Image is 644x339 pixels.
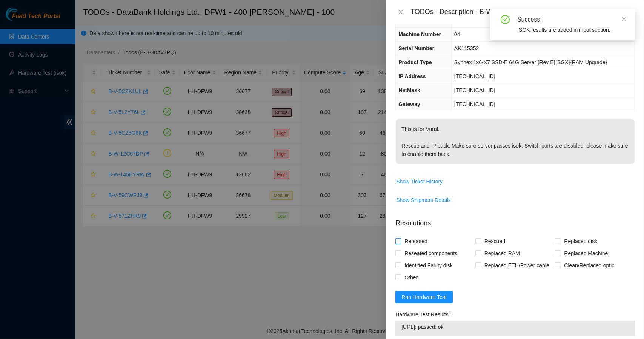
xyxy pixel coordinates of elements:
span: Other [401,271,421,284]
span: 04 [454,31,460,37]
span: Product Type [398,59,432,65]
span: close [398,9,404,15]
span: close [621,17,627,22]
span: Run Hardware Test [401,293,447,301]
span: Replaced ETH/Power cable [481,259,552,271]
span: Clean/Replaced optic [561,259,617,271]
button: Close [395,9,406,16]
button: Show Shipment Details [396,194,451,206]
span: Machine Number [398,31,441,37]
span: IP Address [398,73,426,79]
span: Replaced disk [561,235,600,247]
span: Rebooted [401,235,430,247]
span: Show Ticket History [396,177,443,186]
span: [TECHNICAL_ID] [454,73,495,79]
span: Identified Faulty disk [401,259,456,271]
span: Rescued [481,235,508,247]
div: ISOK results are added in input section. [517,26,626,34]
span: Replaced Machine [561,247,611,259]
span: [TECHNICAL_ID] [454,101,495,107]
span: AK115352 [454,45,479,51]
span: Reseated components [401,247,460,259]
span: Replaced RAM [481,247,523,259]
div: Success! [517,15,626,24]
span: check-circle [501,15,510,24]
p: Resolutions [395,212,635,228]
span: Gateway [398,101,420,107]
button: Run Hardware Test [395,291,453,303]
div: TODOs - Description - B-W-145EYRW [410,6,635,18]
span: [URL]: passed: ok [401,323,629,331]
span: [TECHNICAL_ID] [454,87,495,93]
span: NetMask [398,87,420,93]
span: Synnex 1x6-X7 SSD-E 64G Server {Rev E}{SGX}{RAM Upgrade} [454,59,607,65]
p: This is for Vural. Rescue and IP back. Make sure server passes isok. Switch ports are disabled, p... [396,119,635,164]
span: Show Shipment Details [396,196,451,204]
span: Serial Number [398,45,434,51]
label: Hardware Test Results [395,308,453,321]
button: Show Ticket History [396,176,443,188]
